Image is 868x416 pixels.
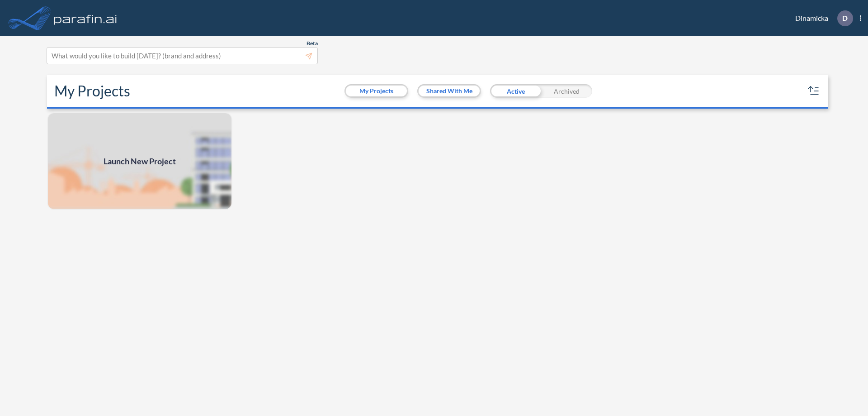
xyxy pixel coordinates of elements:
[842,14,848,22] p: D
[47,112,232,210] img: add
[307,40,318,47] span: Beta
[104,155,176,167] span: Launch New Project
[782,10,861,26] div: Dinamicka
[541,84,592,98] div: Archived
[346,86,407,96] button: My Projects
[807,84,821,98] button: sort
[52,9,119,27] img: logo
[419,86,480,96] button: Shared With Me
[54,82,130,100] h2: My Projects
[490,84,541,98] div: Active
[47,112,232,210] a: Launch New Project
